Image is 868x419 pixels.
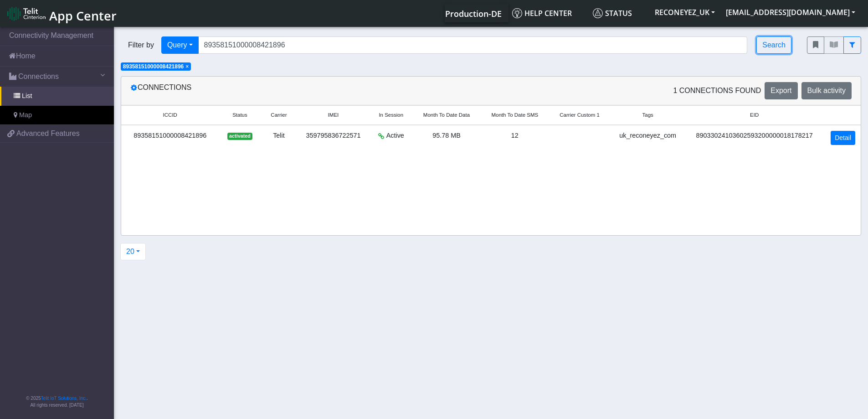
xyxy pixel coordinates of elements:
[185,63,189,70] span: ×
[512,8,572,18] span: Help center
[18,71,59,82] span: Connections
[232,111,247,119] span: Status
[807,36,861,54] div: fitlers menu
[807,87,846,94] span: Bulk activity
[765,82,797,99] button: Export
[593,8,603,18] img: status.svg
[750,111,759,119] span: EID
[379,111,403,119] span: In Session
[19,110,32,120] span: Map
[508,4,589,22] a: Help center
[423,111,470,119] span: Month To Date Data
[198,36,748,54] input: Search...
[302,131,364,141] div: 359795836722571
[616,131,680,141] div: uk_reconeyez_com
[120,243,146,260] button: 20
[770,87,791,94] span: Export
[445,8,502,19] span: Production-DE
[432,132,461,139] span: 95.78 MB
[328,111,339,119] span: IMEI
[560,111,600,119] span: Carrier Custom 1
[163,111,177,119] span: ICCID
[123,63,184,70] span: 89358151000008421896
[649,4,720,21] button: RECONEYEZ_UK
[123,82,491,99] div: Connections
[7,6,46,21] img: logo-telit-cinterion-gw-new.png
[691,131,818,141] div: 89033024103602593200000018178217
[266,131,291,141] div: Telit
[185,64,189,69] button: Close
[16,128,80,139] span: Advanced Features
[801,82,852,99] button: Bulk activity
[445,4,501,22] a: Your current platform instance
[7,4,115,23] a: App Center
[673,85,761,96] span: 1 Connections found
[271,111,287,119] span: Carrier
[127,131,214,141] div: 89358151000008421896
[486,131,544,141] div: 12
[227,133,252,140] span: activated
[756,36,791,54] button: Search
[642,111,653,119] span: Tags
[386,131,404,141] span: Active
[41,396,87,401] a: Telit IoT Solutions, Inc.
[22,91,32,101] span: List
[720,4,861,21] button: [EMAIL_ADDRESS][DOMAIN_NAME]
[589,4,649,22] a: Status
[512,8,522,18] img: knowledge.svg
[831,131,855,145] a: Detail
[593,8,632,18] span: Status
[121,40,161,51] span: Filter by
[491,111,538,119] span: Month To Date SMS
[49,7,117,24] span: App Center
[161,36,199,54] button: Query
